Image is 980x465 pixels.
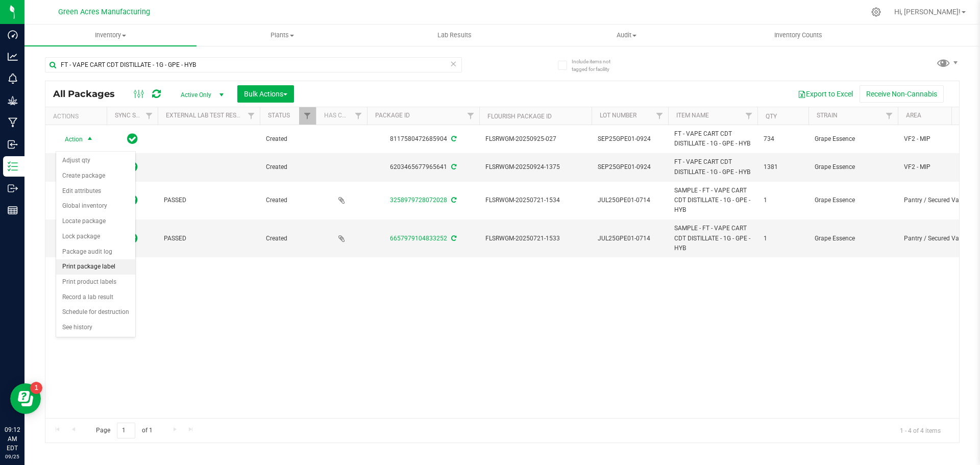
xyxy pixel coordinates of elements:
[58,8,150,16] span: Green Acres Manufacturing
[485,234,585,243] span: FLSRWGM-20250721-1533
[462,107,479,125] a: Filter
[541,25,713,46] a: Audit
[815,162,892,172] span: Grape Essence
[390,235,447,242] a: 6657979104833252
[56,259,135,275] li: Print package label
[266,234,310,243] span: Created
[741,107,757,125] a: Filter
[5,453,20,460] p: 09/25
[266,195,310,205] span: Created
[197,31,368,40] span: Plants
[56,199,135,214] li: Global inventory
[127,132,138,146] span: In Sync
[164,234,254,243] span: PASSED
[45,57,462,72] input: Search Package ID, Item Name, SKU, Lot or Part Number...
[8,95,18,106] inline-svg: Grow
[53,113,103,120] div: Actions
[598,162,662,172] span: SEP25GPE01-0924
[115,112,154,119] a: Sync Status
[164,195,254,205] span: PASSED
[197,25,369,46] a: Plants
[299,107,316,125] a: Filter
[904,195,968,205] span: Pantry / Secured Vault
[8,205,18,215] inline-svg: Reports
[56,229,135,244] li: Lock package
[817,112,838,119] a: Strain
[350,107,367,125] a: Filter
[761,31,836,40] span: Inventory Counts
[266,162,310,172] span: Created
[450,57,457,70] span: Clear
[572,58,623,73] span: Include items not tagged for facility
[87,423,161,438] span: Page of 1
[598,234,662,243] span: JUL25GPE01-0714
[870,7,883,17] div: Manage settings
[56,290,135,305] li: Record a lab result
[8,161,18,172] inline-svg: Inventory
[881,107,898,125] a: Filter
[365,134,481,144] div: 8117580472685904
[8,139,18,150] inline-svg: Inbound
[316,107,367,125] th: Has COA
[166,112,246,119] a: External Lab Test Result
[450,235,456,242] span: Sync from Compliance System
[815,134,892,144] span: Grape Essence
[485,162,585,172] span: FLSRWGM-20250924-1375
[450,135,456,142] span: Sync from Compliance System
[764,195,802,205] span: 1
[5,425,20,453] p: 09:12 AM EDT
[390,197,447,204] a: 3258979728072028
[904,134,968,144] span: VF2 - MIP
[450,197,456,204] span: Sync from Compliance System
[450,163,456,170] span: Sync from Compliance System
[244,90,287,98] span: Bulk Actions
[892,423,949,438] span: 1 - 4 of 4 items
[676,112,709,119] a: Item Name
[860,85,944,103] button: Receive Non-Cannabis
[485,195,585,205] span: FLSRWGM-20250721-1534
[24,31,197,40] span: Inventory
[56,275,135,290] li: Print product labels
[598,195,662,205] span: JUL25GPE01-0714
[674,224,751,253] span: SAMPLE - FT - VAPE CART CDT DISTILLATE - 1G - GPE - HYB
[117,423,135,438] input: 1
[24,25,197,46] a: Inventory
[56,132,83,146] span: Action
[764,234,802,243] span: 1
[243,107,260,125] a: Filter
[600,112,636,119] a: Lot Number
[766,113,777,120] a: Qty
[651,107,668,125] a: Filter
[764,134,802,144] span: 734
[8,117,18,128] inline-svg: Manufacturing
[237,85,294,103] button: Bulk Actions
[268,112,290,119] a: Status
[266,134,310,144] span: Created
[541,31,712,40] span: Audit
[674,129,751,149] span: FT - VAPE CART CDT DISTILLATE - 1G - GPE - HYB
[8,74,18,84] inline-svg: Monitoring
[375,112,410,119] a: Package ID
[56,320,135,335] li: See history
[764,162,802,172] span: 1381
[8,30,18,40] inline-svg: Dashboard
[56,153,135,168] li: Adjust qty
[791,85,860,103] button: Export to Excel
[53,88,125,100] span: All Packages
[904,234,968,243] span: Pantry / Secured Vault
[904,162,968,172] span: VF2 - MIP
[713,25,885,46] a: Inventory Counts
[674,157,751,177] span: FT - VAPE CART CDT DISTILLATE - 1G - GPE - HYB
[598,134,662,144] span: SEP25GPE01-0924
[365,162,481,172] div: 6203465677965641
[815,234,892,243] span: Grape Essence
[56,244,135,260] li: Package audit log
[10,383,41,414] iframe: Resource center
[8,52,18,62] inline-svg: Analytics
[424,31,485,40] span: Lab Results
[30,382,42,394] iframe: Resource center unread badge
[84,132,96,146] span: select
[141,107,158,125] a: Filter
[815,195,892,205] span: Grape Essence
